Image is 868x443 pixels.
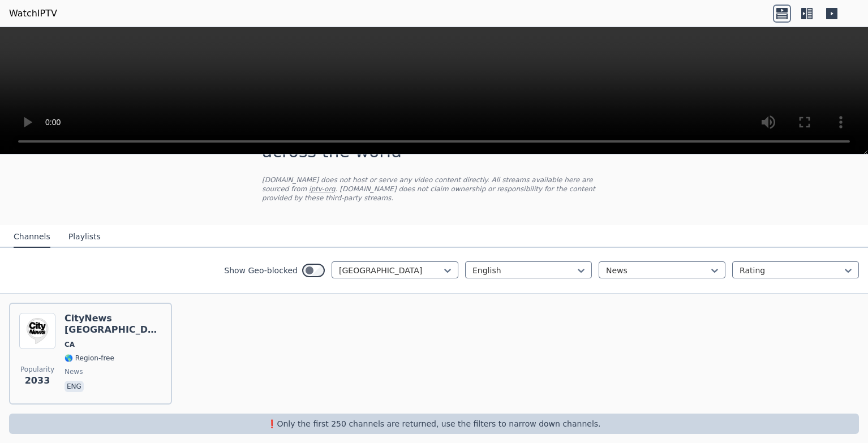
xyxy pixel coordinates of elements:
button: Playlists [68,226,101,248]
span: 2033 [25,374,50,388]
a: WatchIPTV [9,7,57,20]
button: Channels [14,226,50,248]
p: ❗️Only the first 250 channels are returned, use the filters to narrow down channels. [14,418,854,429]
span: news [65,367,83,376]
span: Popularity [20,365,54,374]
label: Show Geo-blocked [224,265,298,276]
span: CA [65,340,75,349]
p: [DOMAIN_NAME] does not host or serve any video content directly. All streams available here are s... [262,175,606,203]
p: eng [65,381,84,392]
img: CityNews Toronto [19,313,55,349]
a: iptv-org [309,185,336,193]
span: 🌎 Region-free [65,354,114,363]
h6: CityNews [GEOGRAPHIC_DATA] [65,313,162,336]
